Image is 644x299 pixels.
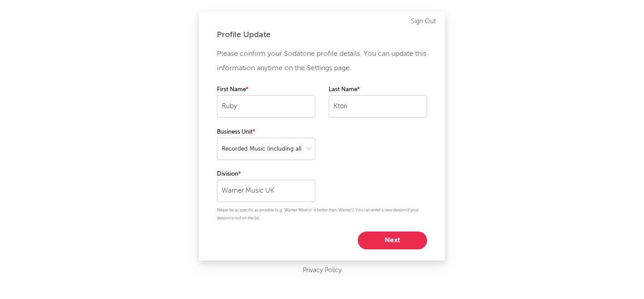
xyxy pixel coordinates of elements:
label: First Name [217,84,315,95]
div: Profile Update [217,29,427,40]
input: Your division [217,180,315,202]
label: Division [217,169,315,180]
label: Business Unit [217,127,315,138]
p: Please be as specific as possible (e.g. 'Warner Mexico' is better than 'Warner'). You can enter a... [217,206,427,223]
button: Next [358,232,427,249]
a: Privacy Policy [303,265,342,276]
p: Please confirm your Sodatone profile details. You can update this information anytime on the Sett... [217,47,427,76]
input: Your first name [217,95,315,118]
input: Your last name [329,95,427,118]
a: Sign Out [411,16,436,27]
label: Last Name [329,84,427,95]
